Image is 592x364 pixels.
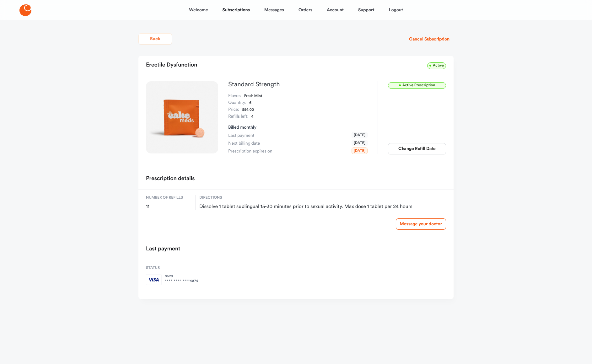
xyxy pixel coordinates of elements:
img: Standard Strength [146,81,218,153]
a: Welcome [189,3,208,18]
dt: Quantity: [228,99,246,106]
span: Directions [199,195,446,201]
span: [DATE] [352,132,368,138]
span: Active Prescription [388,82,446,89]
span: [DATE] [352,140,368,146]
span: 11 [146,204,191,210]
dt: Price: [228,106,239,113]
span: Number of refills [146,195,191,201]
span: Prescription expires on [228,148,272,154]
span: Billed monthly [228,125,256,130]
span: Status [146,265,199,271]
a: Support [358,3,374,18]
dd: Fresh Mint [244,93,262,99]
a: Message your doctor [396,218,446,230]
h3: Standard Strength [228,81,368,88]
span: [DATE] [352,147,368,154]
span: Active [427,62,446,69]
span: Last payment [228,132,254,139]
span: 10 / 29 [165,274,199,279]
dt: Flavor: [228,93,241,99]
span: Next billing date [228,140,260,147]
dd: 6 [249,99,251,106]
a: Messages [264,3,284,18]
h2: Erectile Dysfunction [146,60,197,71]
a: Logout [389,3,403,18]
dt: Refills left: [228,113,248,120]
a: Subscriptions [223,3,250,18]
h2: Prescription details [146,173,195,185]
a: Orders [299,3,312,18]
button: Change Refill Date [388,143,446,154]
dd: 4 [251,113,253,120]
a: Account [327,3,344,18]
h2: Last payment [146,244,180,255]
dd: $54.00 [242,106,254,113]
button: Cancel Subscription [405,34,454,45]
img: visa [146,274,162,285]
button: Back [138,33,172,45]
span: Dissolve 1 tablet sublingual 15-30 minutes prior to sexual activity. Max dose 1 tablet per 24 hours [199,204,446,210]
